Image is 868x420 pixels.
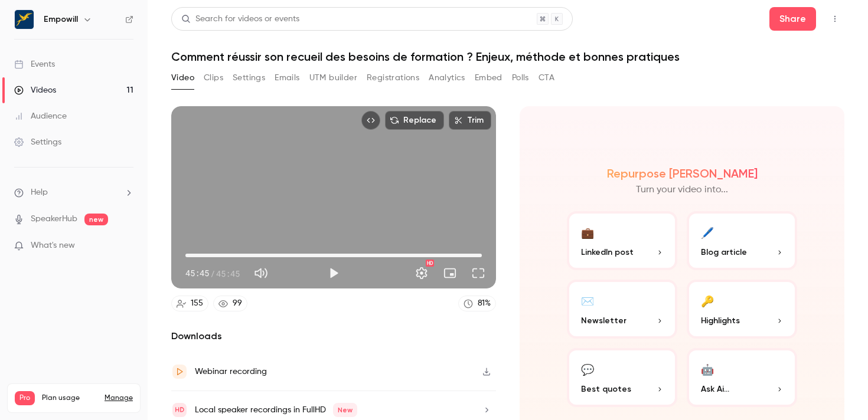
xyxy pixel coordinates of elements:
p: Turn your video into... [636,183,728,197]
button: Full screen [466,261,490,285]
div: 81 % [478,297,491,310]
iframe: Noticeable Trigger [119,241,133,251]
div: Events [14,58,55,70]
div: Settings [14,136,61,148]
button: 🔑Highlights [687,280,797,339]
button: UTM builder [309,68,357,87]
span: / [210,267,215,280]
button: Clips [204,68,223,87]
div: 🖊️ [701,223,714,241]
div: HD [426,260,434,267]
div: Webinar recording [195,365,267,379]
a: 81% [458,296,496,311]
button: Analytics [429,68,465,87]
a: Manage [105,393,133,403]
span: New [333,403,357,417]
div: 45:45 [185,267,240,280]
button: Embed [475,68,502,87]
button: Top Bar Actions [825,9,844,28]
button: Play [322,261,345,285]
h2: Downloads [171,329,496,343]
span: LinkedIn post [581,246,634,258]
h6: Empowill [44,14,78,25]
h1: Comment réussir son recueil des besoins de formation ? Enjeux, méthode et bonnes pratiques [171,50,844,64]
span: Newsletter [581,314,626,327]
li: help-dropdown-opener [14,186,133,199]
button: Video [171,68,194,87]
h2: Repurpose [PERSON_NAME] [607,166,758,181]
div: 💼 [581,223,594,241]
img: Empowill [15,10,34,29]
div: Local speaker recordings in FullHD [195,403,357,417]
div: 155 [191,297,203,310]
span: Plan usage [42,393,97,403]
button: Replace [385,111,444,130]
button: Registrations [367,68,419,87]
button: Turn on miniplayer [438,261,462,285]
div: 💬 [581,360,594,378]
a: 155 [171,296,208,311]
div: 🤖 [701,360,714,378]
button: Settings [233,68,265,87]
button: 🖊️Blog article [687,211,797,270]
span: Highlights [701,314,740,327]
button: Trim [449,111,491,130]
button: Polls [512,68,529,87]
span: 45:45 [185,267,209,280]
div: ✉️ [581,291,594,310]
span: Best quotes [581,383,631,395]
button: Mute [249,261,273,285]
span: What's new [31,239,75,252]
button: 🤖Ask Ai... [687,348,797,407]
button: CTA [539,68,554,87]
button: Embed video [361,111,380,130]
span: Ask Ai... [701,383,729,395]
div: Videos [14,84,56,96]
button: Emails [275,68,299,87]
a: SpeakerHub [31,213,77,225]
span: Blog article [701,246,747,258]
a: 99 [213,296,247,311]
span: Help [31,186,48,199]
div: 🔑 [701,291,714,310]
div: Audience [14,110,67,122]
span: Pro [15,391,35,405]
button: 💼LinkedIn post [567,211,677,270]
div: Search for videos or events [181,13,299,25]
span: 45:45 [216,267,240,280]
button: ✉️Newsletter [567,280,677,339]
button: 💬Best quotes [567,348,677,407]
div: 99 [233,297,242,310]
span: new [84,214,108,225]
button: Share [769,7,816,31]
button: Settings [410,261,433,285]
